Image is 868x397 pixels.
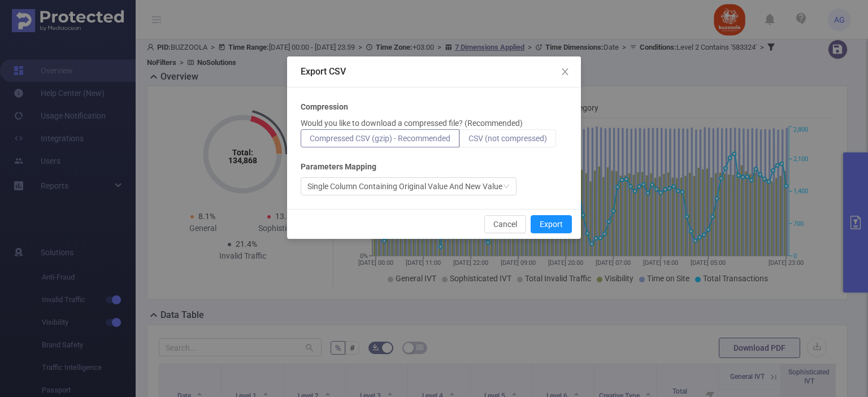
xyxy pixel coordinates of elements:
span: CSV (not compressed) [468,134,547,143]
b: Compression [301,101,348,113]
i: icon: close [561,67,570,76]
button: Export [531,215,572,233]
b: Parameters Mapping [301,161,376,173]
button: Cancel [484,215,526,233]
div: Export CSV [301,66,567,78]
button: Close [549,56,581,88]
span: Compressed CSV (gzip) - Recommended [310,134,450,143]
i: icon: down [503,183,510,191]
div: Single Column Containing Original Value And New Value [307,178,502,195]
p: Would you like to download a compressed file? (Recommended) [301,117,523,129]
